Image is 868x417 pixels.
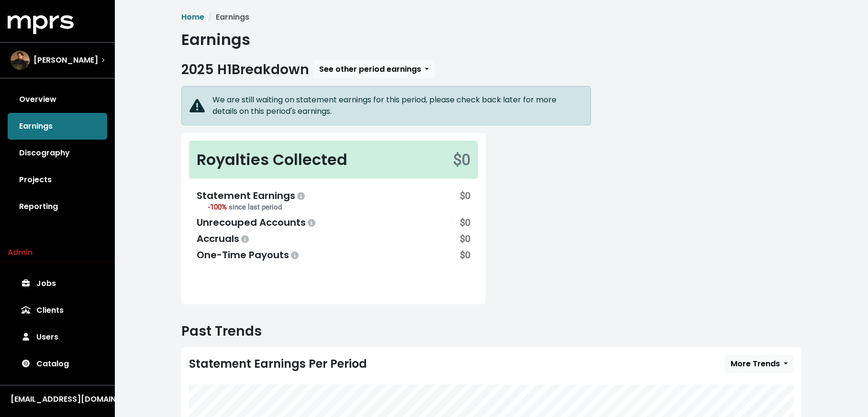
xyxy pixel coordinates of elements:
[197,248,300,262] div: One-Time Payouts
[197,148,347,171] div: Royalties Collected
[181,323,801,340] h2: Past Trends
[33,55,98,66] span: [PERSON_NAME]
[724,355,794,373] button: More Trends
[189,357,367,371] div: Statement Earnings Per Period
[8,86,107,113] a: Overview
[8,351,107,377] a: Catalog
[8,140,107,166] a: Discography
[8,270,107,297] a: Jobs
[460,188,470,213] div: $0
[319,64,421,75] span: See other period earnings
[181,62,309,78] h2: 2025 H1 Breakdown
[453,148,470,171] div: $0
[731,358,780,369] span: More Trends
[8,324,107,351] a: Users
[460,215,470,230] div: $0
[460,248,470,262] div: $0
[460,231,470,246] div: $0
[181,11,204,22] a: Home
[8,393,107,406] button: [EMAIL_ADDRESS][DOMAIN_NAME]
[197,215,317,230] div: Unrecouped Accounts
[8,297,107,324] a: Clients
[11,51,30,70] img: The selected account / producer
[8,166,107,193] a: Projects
[197,188,307,203] div: Statement Earnings
[208,203,282,211] small: -100%
[11,394,104,405] div: [EMAIL_ADDRESS][DOMAIN_NAME]
[197,231,251,246] div: Accruals
[204,11,249,23] li: Earnings
[181,31,801,49] h1: Earnings
[229,203,282,211] span: since last period
[212,94,583,117] div: We are still waiting on statement earnings for this period, please check back later for more deta...
[8,19,74,30] a: mprs logo
[181,11,801,23] nav: breadcrumb
[8,193,107,220] a: Reporting
[313,60,435,78] button: See other period earnings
